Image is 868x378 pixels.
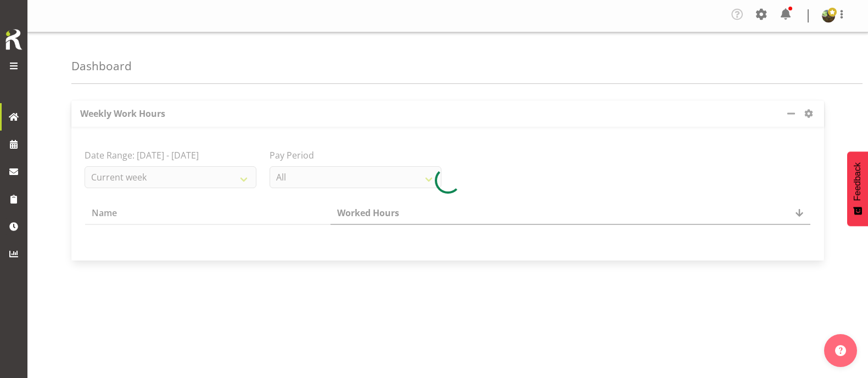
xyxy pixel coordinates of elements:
img: help-xxl-2.png [835,345,846,356]
img: Rosterit icon logo [3,27,25,52]
span: Feedback [853,162,863,201]
button: Feedback - Show survey [847,151,868,226]
img: filipo-iupelid4dee51ae661687a442d92e36fb44151.png [822,9,835,22]
h4: Dashboard [71,60,132,72]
